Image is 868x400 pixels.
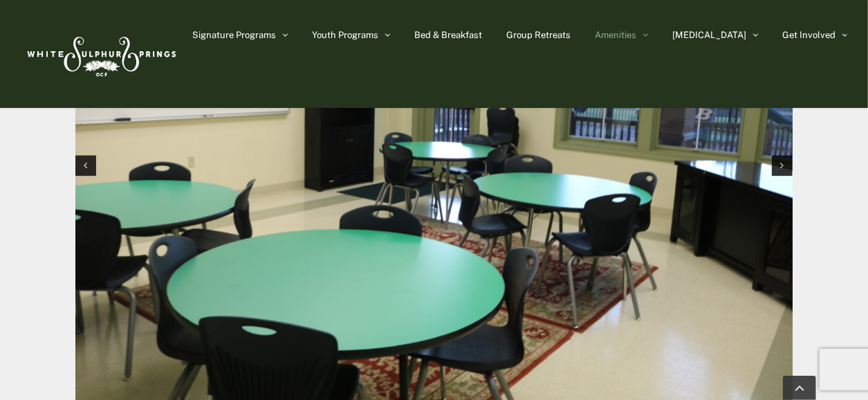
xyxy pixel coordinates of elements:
span: [MEDICAL_DATA] [672,30,746,39]
span: Group Retreats [506,30,571,39]
span: Youth Programs [312,30,378,39]
div: Next slide [772,155,793,176]
div: Previous slide [75,155,96,176]
span: Bed & Breakfast [414,30,482,39]
span: Get Involved [782,30,835,39]
img: White Sulphur Springs Logo [21,21,180,87]
span: Signature Programs [192,30,276,39]
span: Amenities [595,30,636,39]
